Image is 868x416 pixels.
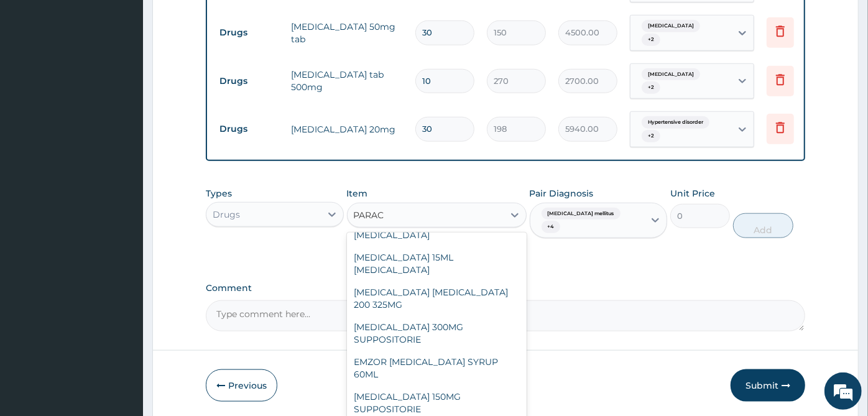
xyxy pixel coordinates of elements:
[6,281,237,325] textarea: Type your message and hit 'Enter'
[206,369,277,402] button: Previous
[642,20,700,32] span: [MEDICAL_DATA]
[347,316,527,351] div: [MEDICAL_DATA] 300MG SUPPOSITORIE
[213,208,240,221] div: Drugs
[733,213,793,238] button: Add
[642,116,709,129] span: Hypertensive disorder
[213,70,285,93] td: Drugs
[530,187,594,200] label: Pair Diagnosis
[23,62,50,93] img: d_794563401_company_1708531726252_794563401
[206,188,232,199] label: Types
[542,221,560,233] span: + 4
[65,70,209,86] div: Chat with us now
[213,118,285,141] td: Drugs
[642,34,660,46] span: + 2
[204,6,234,36] div: Minimize live chat window
[347,351,527,386] div: EMZOR [MEDICAL_DATA] SYRUP 60ML
[731,369,805,402] button: Submit
[642,68,700,81] span: [MEDICAL_DATA]
[347,281,527,316] div: [MEDICAL_DATA] [MEDICAL_DATA] 200 325MG
[670,187,715,200] label: Unit Price
[285,14,409,52] td: [MEDICAL_DATA] 50mg tab
[213,21,285,44] td: Drugs
[642,81,660,94] span: + 2
[285,62,409,99] td: [MEDICAL_DATA] tab 500mg
[285,117,409,142] td: [MEDICAL_DATA] 20mg
[72,127,172,253] span: We're online!
[347,246,527,281] div: [MEDICAL_DATA] 15ML [MEDICAL_DATA]
[347,187,368,200] label: Item
[542,208,621,220] span: [MEDICAL_DATA] mellitus
[206,283,805,294] label: Comment
[642,130,660,142] span: + 2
